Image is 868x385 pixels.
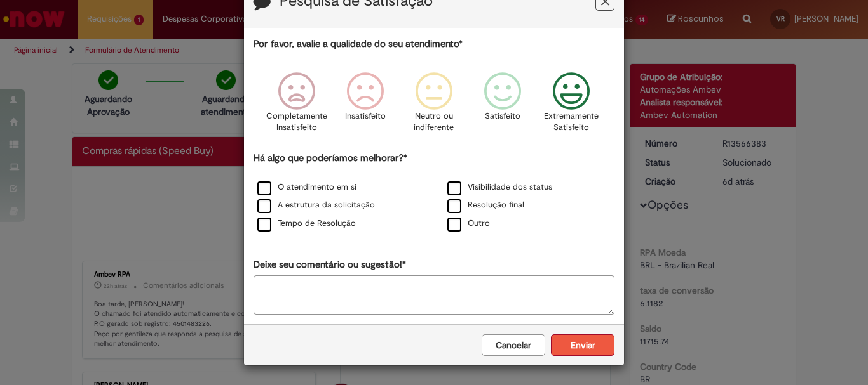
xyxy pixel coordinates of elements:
label: Tempo de Resolução [257,218,356,230]
label: Outro [447,218,490,230]
p: Extremamente Satisfeito [544,110,599,134]
div: Satisfeito [470,63,535,150]
div: Insatisfeito [333,63,398,150]
div: Completamente Insatisfeito [264,63,329,150]
button: Cancelar [482,334,545,356]
p: Satisfeito [485,110,520,122]
div: Extremamente Satisfeito [539,63,604,150]
button: Enviar [551,334,614,356]
div: Há algo que poderíamos melhorar?* [254,152,614,233]
label: O atendimento em si [257,181,356,193]
label: Resolução final [447,199,524,211]
label: Por favor, avalie a qualidade do seu atendimento* [254,37,463,51]
label: Visibilidade dos status [447,181,552,193]
p: Completamente Insatisfeito [266,110,327,134]
p: Neutro ou indiferente [411,110,457,134]
label: Deixe seu comentário ou sugestão!* [254,258,406,271]
div: Neutro ou indiferente [402,63,466,150]
p: Insatisfeito [345,110,386,122]
label: A estrutura da solicitação [257,199,375,211]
